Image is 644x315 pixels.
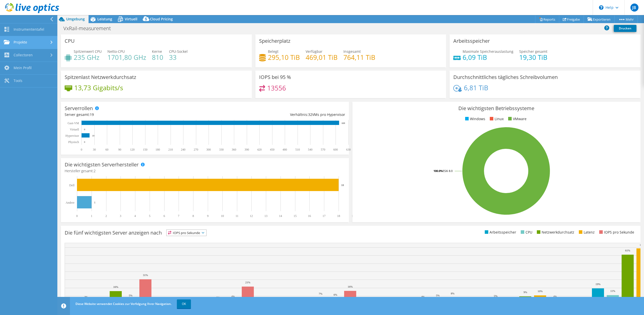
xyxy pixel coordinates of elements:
[264,214,267,218] text: 13
[268,55,300,60] h4: 295,10 TiB
[268,49,278,54] span: Belegt
[436,294,440,297] text: 5%
[65,74,136,80] h3: Spitzenlast Netzwerkdurchsatz
[152,49,162,54] span: Kerne
[205,112,345,117] div: Verhältnis: VMs pro Hypervisor
[65,38,75,44] h3: CPU
[538,290,543,293] text: 10%
[68,140,79,144] text: Physisch
[68,121,79,125] text: Gast-VM
[143,148,147,151] text: 150
[84,141,85,143] text: 0
[463,55,513,60] h4: 6,09 TiB
[295,148,300,151] text: 510
[453,74,558,80] h3: Durchschnittliches tägliches Schreibvolumen
[192,214,194,218] text: 8
[232,148,236,151] text: 360
[341,184,344,187] text: 18
[65,162,139,167] h3: Die wichtigsten Serverhersteller
[105,214,107,218] text: 2
[61,26,119,31] h1: VxRail-measurement
[194,148,198,151] text: 270
[129,294,133,297] text: 5%
[451,292,455,295] text: 8%
[97,17,112,21] span: Leistung
[94,201,96,204] text: 1
[93,148,96,151] text: 30
[81,148,82,151] text: 0
[267,85,286,91] h4: 13556
[107,55,146,60] h4: 1701,80 GHz
[107,49,125,54] span: Netto-CPU
[507,116,527,122] li: VMware
[74,85,123,91] h4: 13,73 Gigabits/s
[219,148,224,151] text: 330
[306,49,323,54] span: Verfügbar
[168,148,173,151] text: 210
[130,148,135,151] text: 120
[177,299,191,308] a: OK
[149,214,150,218] text: 5
[257,148,262,151] text: 420
[65,134,79,138] text: Hypervisor
[150,17,173,21] span: Cloud Pricing
[283,148,287,151] text: 480
[84,295,88,298] text: 3%
[216,296,220,299] text: 3%
[178,214,179,218] text: 7
[433,169,443,173] tspan: 100.0%
[614,15,638,23] a: Mehr
[346,148,351,151] text: 630
[279,214,282,218] text: 14
[343,49,361,54] span: Insgesamt
[306,55,338,60] h4: 469,01 TiB
[105,148,108,151] text: 60
[167,230,206,236] span: IOPS pro Sekunde
[343,55,375,60] h4: 764,11 TiB
[134,214,136,218] text: 4
[169,55,188,60] h4: 33
[152,55,163,60] h4: 810
[599,5,603,10] svg: \n
[70,128,79,131] text: Virtuell
[519,55,547,60] h4: 19,30 TiB
[625,249,630,252] text: 61%
[464,116,485,122] li: Windows
[321,148,325,151] text: 570
[536,230,574,235] li: Netzwerkdurchsatz
[65,106,93,111] h3: Serverrollen
[578,230,595,235] li: Latenz
[559,15,584,23] a: Freigabe
[319,292,323,295] text: 7%
[206,148,211,151] text: 300
[120,214,121,218] text: 3
[245,281,250,284] text: 21%
[259,38,290,44] h3: Speicherplatz
[464,85,488,91] h4: 6,81 TiB
[323,214,326,218] text: 17
[94,168,96,173] span: 2
[391,296,395,299] text: 2%
[453,38,490,44] h3: Arbeitsspeicher
[334,293,337,296] text: 6%
[76,214,78,218] text: 0
[443,169,453,173] tspan: ESXi 8.0
[207,214,209,218] text: 9
[118,148,121,151] text: 90
[250,214,253,218] text: 12
[91,214,92,218] text: 1
[519,230,532,235] li: CPU
[494,294,498,297] text: 5%
[113,285,118,288] text: 16%
[489,116,504,122] li: Linux
[155,148,160,151] text: 180
[235,214,238,218] text: 11
[74,55,102,60] h4: 235 GHz
[164,214,165,218] text: 6
[584,15,615,23] a: Exportieren
[337,214,340,218] text: 18
[259,74,291,80] h3: IOPS bei 95 %
[75,302,172,306] span: Diese Website verwendet Cookies zur Verfolgung Ihrer Navigation.
[181,148,185,151] text: 240
[348,285,353,288] text: 16%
